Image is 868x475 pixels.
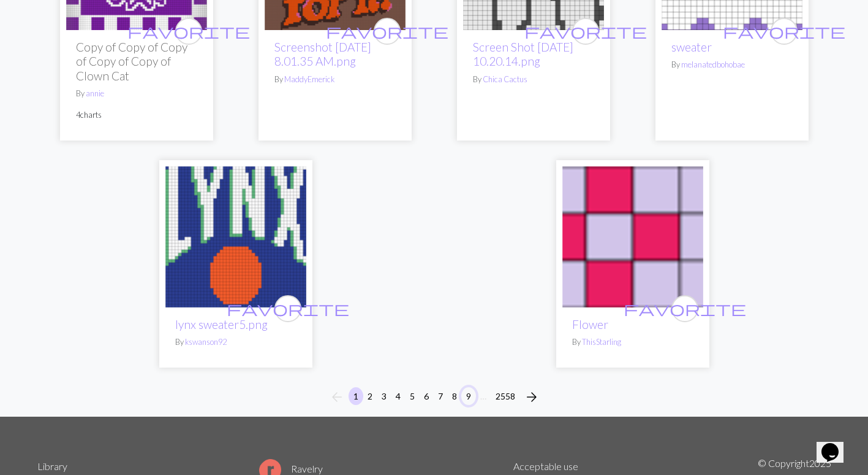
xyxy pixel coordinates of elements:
a: kswanson92 [185,337,227,347]
button: favourite [671,295,698,322]
button: 8 [447,387,462,405]
button: 2558 [491,387,520,405]
h2: Copy of Copy of Copy of Copy of Copy of Clown Cat [76,40,197,82]
p: By [572,336,693,348]
button: 5 [405,387,420,405]
a: Ravelry [259,463,323,474]
button: Next [519,387,544,407]
button: 2 [363,387,377,405]
i: favourite [227,296,349,321]
nav: Page navigation [325,387,544,407]
a: Screen Shot [DATE] 10.20.14.png [473,40,573,68]
i: favourite [127,19,250,44]
a: lynx sweater5.png [165,230,306,241]
button: 7 [433,387,448,405]
img: lynx sweater5.png [165,166,306,307]
span: favorite [127,21,250,41]
button: 3 [377,387,391,405]
a: Chica Cactus [483,74,527,84]
a: Library [37,460,67,472]
span: favorite [326,21,448,41]
img: Flower [562,166,703,307]
a: Flower [562,230,703,241]
a: lynx sweater5.png [175,317,268,331]
a: MaddyEmerick [284,74,334,84]
p: 4 charts [76,109,197,121]
button: 9 [461,387,476,405]
p: By [175,336,296,348]
button: favourite [771,18,798,45]
p: By [473,74,594,85]
button: favourite [274,295,301,322]
a: Flower [572,317,608,331]
p: By [76,88,197,99]
span: favorite [624,299,746,318]
button: favourite [175,18,202,45]
a: annie [86,88,104,98]
i: favourite [723,19,845,44]
iframe: chat widget [817,426,856,463]
i: Next [524,390,539,404]
span: favorite [524,21,647,41]
i: favourite [524,19,647,44]
button: 4 [391,387,406,405]
button: 1 [349,387,363,405]
button: favourite [374,18,401,45]
button: favourite [572,18,599,45]
i: favourite [326,19,448,44]
i: favourite [624,296,746,321]
p: By [671,59,793,71]
a: ThisStarling [582,337,621,347]
span: arrow_forward [524,388,539,406]
a: Screenshot [DATE] 8.01.35 AM.png [274,40,371,68]
a: Acceptable use [513,460,578,472]
span: favorite [227,299,349,318]
a: sweater [671,40,712,54]
a: melanatedbohobae [681,60,745,69]
p: By [274,74,396,85]
button: 6 [419,387,434,405]
span: favorite [723,21,845,41]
